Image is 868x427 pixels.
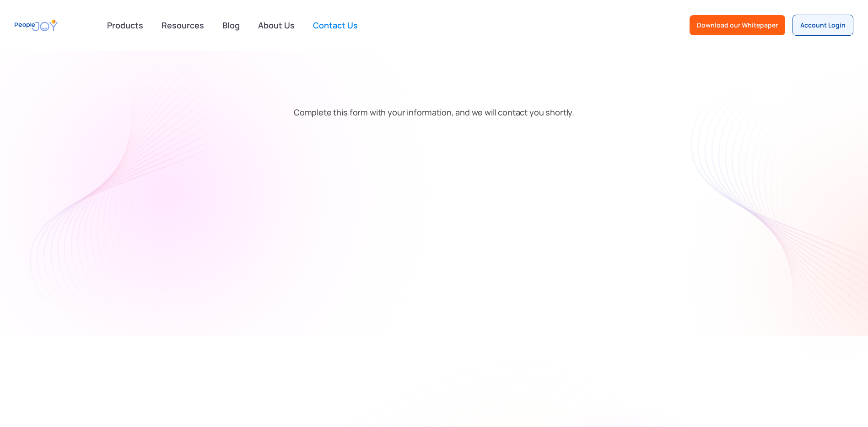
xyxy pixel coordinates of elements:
[156,15,210,35] a: Resources
[102,16,149,34] div: Products
[307,15,363,35] a: Contact Us
[562,50,868,361] img: texture
[690,15,785,35] a: Download our Whitepaper
[793,15,853,36] a: Account Login
[253,15,300,35] a: About Us
[15,15,58,36] a: home
[217,15,245,35] a: Blog
[800,21,846,30] div: Account Login
[294,105,574,119] p: Complete this form with your information, and we will contact you shortly.
[697,21,778,30] div: Download our Whitepaper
